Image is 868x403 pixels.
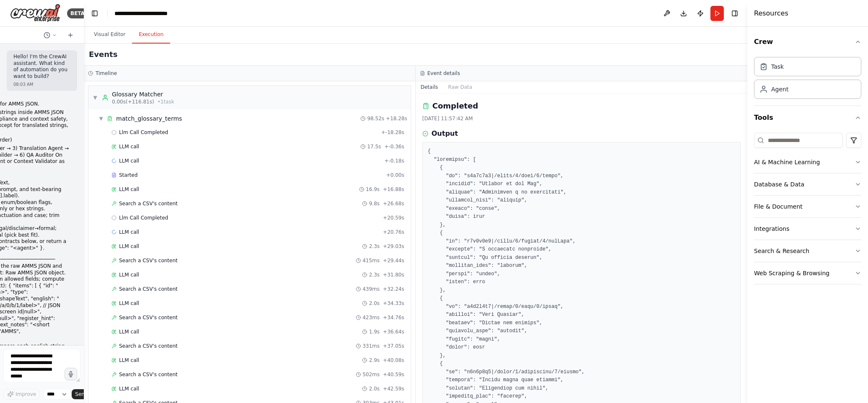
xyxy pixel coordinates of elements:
[119,328,139,335] span: LLM call
[381,129,404,136] span: + -18.28s
[369,271,379,278] span: 2.3s
[116,114,182,123] div: match_glossary_terms
[96,70,117,77] h3: Timeline
[119,243,139,250] span: LLM call
[729,8,741,19] button: Hide right sidebar
[369,385,379,392] span: 2.0s
[754,30,861,54] button: Crew
[422,115,741,122] div: [DATE] 11:57:42 AM
[112,98,154,105] span: 0.00s (+116.81s)
[363,371,380,378] span: 502ms
[363,286,380,292] span: 439ms
[119,129,168,136] span: Llm Call Completed
[383,271,404,278] span: + 31.80s
[3,389,40,400] button: Improve
[383,328,404,335] span: + 36.64s
[75,391,88,398] span: Send
[386,172,404,178] span: + 0.00s
[386,115,407,122] span: + 18.28s
[363,343,380,349] span: 331ms
[754,262,861,284] button: Web Scraping & Browsing
[383,200,404,207] span: + 26.68s
[119,314,178,321] span: Search a CSV's content
[119,214,168,221] span: Llm Call Completed
[67,8,88,18] div: BETA
[98,115,104,122] span: ▼
[40,30,60,40] button: Switch to previous chat
[383,243,404,250] span: + 29.03s
[383,357,404,364] span: + 40.08s
[383,214,404,221] span: + 20.59s
[363,257,380,264] span: 415ms
[369,357,379,364] span: 2.9s
[119,158,139,164] span: LLM call
[93,94,98,101] span: ▼
[119,186,139,193] span: LLM call
[383,257,404,264] span: + 29.44s
[119,357,139,364] span: LLM call
[112,90,174,98] div: Glossary Matcher
[119,300,139,307] span: LLM call
[10,4,60,23] img: Logo
[754,129,861,291] div: Tools
[119,343,178,349] span: Search a CSV's content
[114,9,168,18] nav: breadcrumb
[754,173,861,195] button: Database & Data
[119,200,178,207] span: Search a CSV's content
[89,8,101,19] button: Hide left sidebar
[369,328,379,335] span: 1.9s
[384,158,404,164] span: + -0.18s
[158,98,174,105] span: • 1 task
[119,257,178,264] span: Search a CSV's content
[72,389,98,399] button: Send
[754,8,788,18] h4: Resources
[432,129,458,139] h3: Output
[383,229,404,235] span: + 20.76s
[428,70,460,77] h3: Event details
[87,26,132,44] button: Visual Editor
[119,271,139,278] span: LLM call
[89,49,117,60] h2: Events
[754,151,861,173] button: AI & Machine Learning
[383,371,404,378] span: + 40.59s
[384,143,404,150] span: + -0.36s
[119,143,139,150] span: LLM call
[383,343,404,349] span: + 37.05s
[383,186,404,193] span: + 16.88s
[383,385,404,392] span: + 42.59s
[13,54,70,80] p: Hello! I'm the CrewAI assistant. What kind of automation do you want to build?
[369,243,379,250] span: 2.3s
[383,286,404,292] span: + 32.24s
[754,106,861,129] button: Tools
[363,314,380,321] span: 423ms
[433,100,478,112] h2: Completed
[367,115,384,122] span: 98.52s
[754,196,861,217] button: File & Document
[366,186,380,193] span: 16.9s
[383,314,404,321] span: + 34.76s
[119,172,137,178] span: Started
[369,300,379,307] span: 2.0s
[771,62,784,71] div: Task
[64,30,77,40] button: Start a new chat
[367,143,381,150] span: 17.5s
[383,300,404,307] span: + 34.33s
[443,81,477,93] button: Raw Data
[119,229,139,235] span: LLM call
[13,81,70,88] div: 08:03 AM
[369,200,379,207] span: 9.8s
[754,218,861,240] button: Integrations
[132,26,170,44] button: Execution
[119,286,178,292] span: Search a CSV's content
[119,371,178,378] span: Search a CSV's content
[771,85,788,93] div: Agent
[416,81,443,93] button: Details
[16,391,36,398] span: Improve
[754,240,861,262] button: Search & Research
[119,385,139,392] span: LLM call
[65,368,77,380] button: Click to speak your automation idea
[754,54,861,106] div: Crew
